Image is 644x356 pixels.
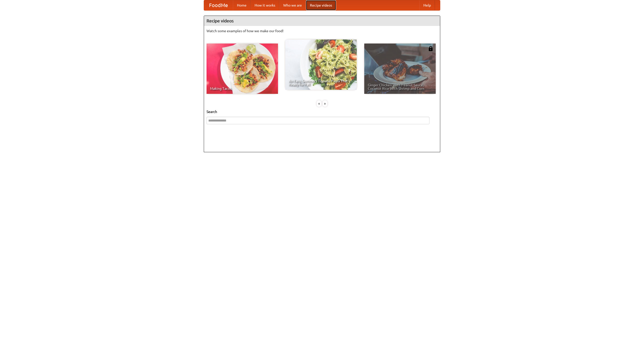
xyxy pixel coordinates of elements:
h4: Recipe videos [204,16,440,26]
a: An Easy, Summery Tomato Pasta That's Ready for Fall [285,39,357,90]
span: An Easy, Summery Tomato Pasta That's Ready for Fall [289,79,353,86]
h5: Search [207,109,437,114]
div: » [323,100,327,107]
a: FoodMe [204,0,233,10]
a: Recipe videos [306,0,336,10]
a: Who we are [279,0,306,10]
a: Help [419,0,435,10]
div: « [317,100,321,107]
a: Home [233,0,251,10]
img: 483408.png [428,46,433,51]
a: Making Tacos [207,44,278,94]
a: How it works [251,0,279,10]
p: Watch some examples of how we make our food! [207,28,437,33]
span: Making Tacos [210,87,274,90]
